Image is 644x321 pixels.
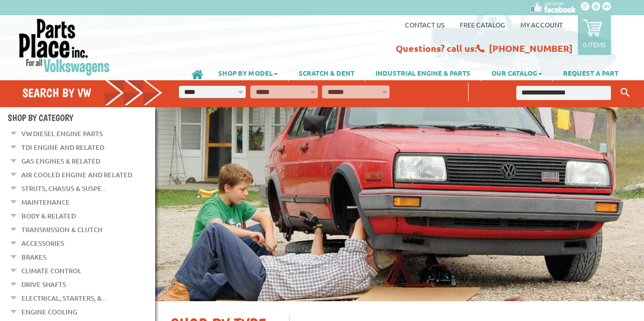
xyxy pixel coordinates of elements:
[21,292,106,305] a: Electrical, Starters, &...
[21,278,66,291] a: Drive Shafts
[583,40,606,49] p: 0 items
[18,18,111,76] img: Parts Place Inc!
[8,112,155,123] h4: Shop By Category
[21,168,132,181] a: Air Cooled Engine and Related
[553,64,629,81] a: REQUEST A PART
[21,264,81,277] a: Climate Control
[288,64,365,81] a: SCRATCH & DENT
[208,64,288,81] a: SHOP BY MODEL
[578,15,611,55] a: 0 items
[481,64,552,81] a: OUR CATALOG
[155,107,644,301] img: First slide [900x500]
[21,154,100,168] a: Gas Engines & Related
[21,196,70,209] a: Maintenance
[21,305,77,318] a: Engine Cooling
[21,250,46,264] a: Brakes
[22,85,163,100] h4: Search by VW
[365,64,481,81] a: INDUSTRIAL ENGINE & PARTS
[21,141,104,154] a: TDI Engine and Related
[618,84,633,101] button: Keyword Search
[21,223,102,236] a: Transmission & Clutch
[21,209,76,222] a: Body & Related
[21,237,64,250] a: Accessories
[405,20,445,29] a: Contact us
[460,20,505,29] a: Free Catalog
[21,182,106,195] a: Struts, Chassis & Suspe...
[520,20,563,29] a: My Account
[21,127,103,140] a: VW Diesel Engine Parts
